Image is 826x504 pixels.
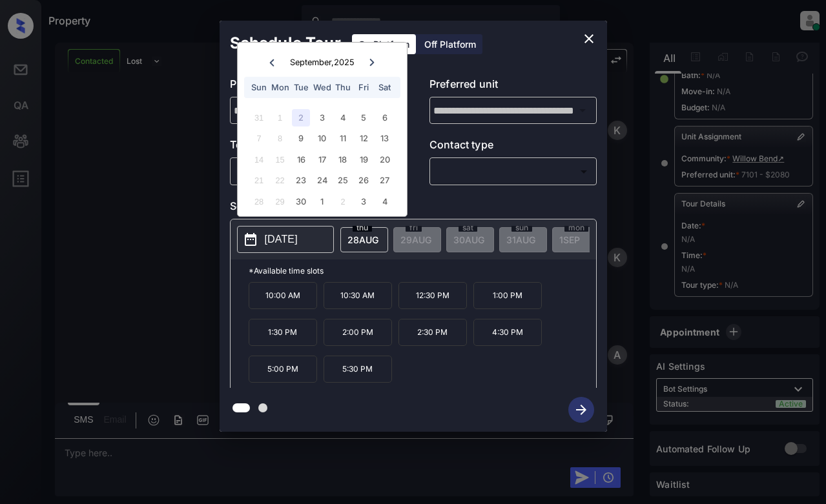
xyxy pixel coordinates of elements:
[292,130,309,147] div: Choose Tuesday, September 9th, 2025
[313,172,331,189] div: Choose Wednesday, September 24th, 2025
[271,109,289,126] div: Not available Monday, September 1st, 2025
[324,319,392,346] p: 2:00 PM
[561,393,602,427] button: btn-next
[429,137,597,157] p: Contact type
[576,26,602,52] button: close
[292,109,309,126] div: Choose Tuesday, September 2nd, 2025
[251,151,268,168] div: Not available Sunday, September 14th, 2025
[220,21,351,66] h2: Schedule Tour
[376,109,393,126] div: Choose Saturday, September 6th, 2025
[251,193,268,210] div: Not available Sunday, September 28th, 2025
[376,172,393,189] div: Choose Saturday, September 27th, 2025
[347,234,378,245] span: 28 AUG
[271,130,289,147] div: Not available Monday, September 8th, 2025
[473,282,542,309] p: 1:00 PM
[292,151,309,168] div: Choose Tuesday, September 16th, 2025
[313,109,331,126] div: Choose Wednesday, September 3rd, 2025
[242,107,402,212] div: month 2025-09
[334,109,351,126] div: Choose Thursday, September 4th, 2025
[313,130,331,147] div: Choose Wednesday, September 10th, 2025
[249,259,596,282] p: *Available time slots
[398,319,467,346] p: 2:30 PM
[334,193,351,210] div: Not available Thursday, October 2nd, 2025
[355,130,373,147] div: Choose Friday, September 12th, 2025
[230,76,397,97] p: Preferred community
[233,161,394,182] div: In Person
[352,34,416,54] div: On Platform
[271,151,289,168] div: Not available Monday, September 15th, 2025
[292,172,309,189] div: Choose Tuesday, September 23rd, 2025
[340,227,388,252] div: date-select
[249,319,317,346] p: 1:30 PM
[355,79,373,96] div: Fri
[292,193,309,210] div: Choose Tuesday, September 30th, 2025
[230,198,597,219] p: Select slot
[251,109,268,126] div: Not available Sunday, August 31st, 2025
[313,79,331,96] div: Wed
[355,193,373,210] div: Choose Friday, October 3rd, 2025
[271,193,289,210] div: Not available Monday, September 29th, 2025
[313,151,331,168] div: Choose Wednesday, September 17th, 2025
[251,172,268,189] div: Not available Sunday, September 21st, 2025
[376,151,393,168] div: Choose Saturday, September 20th, 2025
[249,282,317,309] p: 10:00 AM
[418,34,482,54] div: Off Platform
[334,130,351,147] div: Choose Thursday, September 11th, 2025
[324,282,392,309] p: 10:30 AM
[313,193,331,210] div: Choose Wednesday, October 1st, 2025
[473,319,542,346] p: 4:30 PM
[376,79,393,96] div: Sat
[376,193,393,210] div: Choose Saturday, October 4th, 2025
[334,172,351,189] div: Choose Thursday, September 25th, 2025
[334,79,351,96] div: Thu
[271,172,289,189] div: Not available Monday, September 22nd, 2025
[355,172,373,189] div: Choose Friday, September 26th, 2025
[376,130,393,147] div: Choose Saturday, September 13th, 2025
[398,282,467,309] p: 12:30 PM
[251,79,268,96] div: Sun
[353,224,372,232] span: thu
[290,57,355,67] div: September , 2025
[251,130,268,147] div: Not available Sunday, September 7th, 2025
[271,79,289,96] div: Mon
[429,76,597,97] p: Preferred unit
[334,151,351,168] div: Choose Thursday, September 18th, 2025
[324,356,392,383] p: 5:30 PM
[292,79,309,96] div: Tue
[355,151,373,168] div: Choose Friday, September 19th, 2025
[355,109,373,126] div: Choose Friday, September 5th, 2025
[249,356,317,383] p: 5:00 PM
[237,226,334,253] button: [DATE]
[230,137,397,157] p: Tour type
[265,232,298,247] p: [DATE]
